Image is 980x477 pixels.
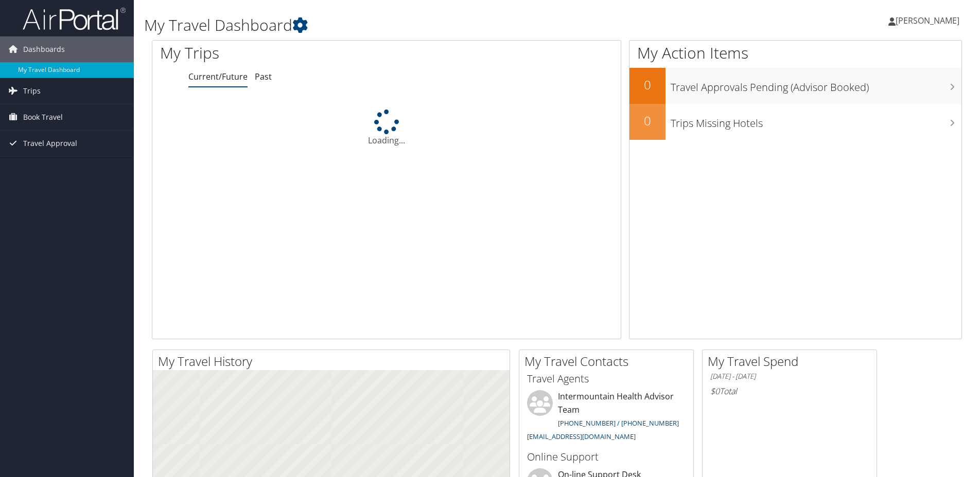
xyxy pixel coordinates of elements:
a: [EMAIL_ADDRESS][DOMAIN_NAME] [527,432,636,441]
span: $0 [710,386,720,397]
h2: 0 [629,112,666,130]
span: Travel Approval [23,131,77,156]
span: Book Travel [23,104,63,130]
a: Past [255,71,272,82]
a: [PHONE_NUMBER] / [PHONE_NUMBER] [558,418,679,428]
h2: My Travel Contacts [524,353,693,370]
h3: Trips Missing Hotels [671,111,961,131]
h6: [DATE] - [DATE] [710,372,869,381]
span: Dashboards [23,36,65,62]
h3: Travel Agents [527,372,686,386]
h2: 0 [629,76,666,94]
span: [PERSON_NAME] [896,15,959,26]
span: Trips [23,78,41,104]
h2: My Travel History [158,353,510,370]
h1: My Travel Dashboard [144,14,694,36]
img: airportal-logo.png [23,7,126,31]
li: Intermountain Health Advisor Team [522,390,691,445]
a: [PERSON_NAME] [888,5,970,36]
h3: Travel Approvals Pending (Advisor Booked) [671,75,961,95]
h3: Online Support [527,450,686,464]
a: 0Trips Missing Hotels [629,104,961,140]
h6: Total [710,386,869,397]
div: Loading... [152,109,621,146]
a: 0Travel Approvals Pending (Advisor Booked) [629,68,961,104]
h1: My Action Items [629,42,961,64]
h1: My Trips [160,42,418,64]
a: Current/Future [188,71,248,82]
h2: My Travel Spend [708,353,877,370]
